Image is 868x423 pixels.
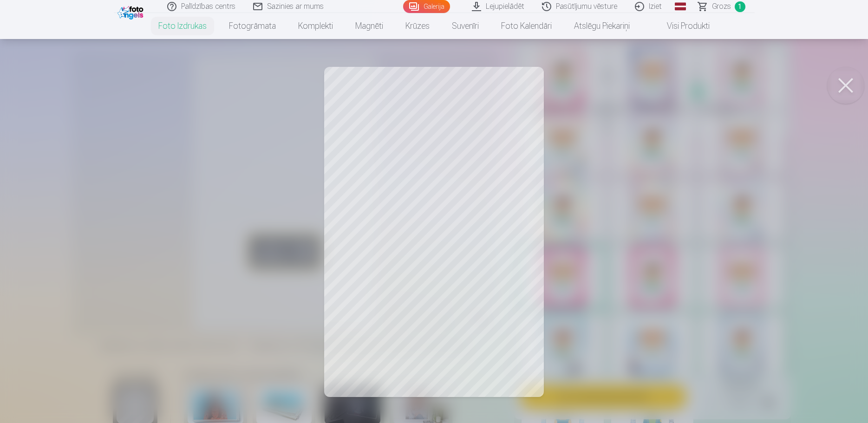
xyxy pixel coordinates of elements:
[344,13,394,39] a: Magnēti
[712,1,731,12] span: Grozs
[394,13,441,39] a: Krūzes
[287,13,344,39] a: Komplekti
[117,4,146,20] img: /fa1
[441,13,490,39] a: Suvenīri
[147,13,218,39] a: Foto izdrukas
[490,13,563,39] a: Foto kalendāri
[641,13,721,39] a: Visi produkti
[563,13,641,39] a: Atslēgu piekariņi
[735,1,745,12] span: 1
[218,13,287,39] a: Fotogrāmata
